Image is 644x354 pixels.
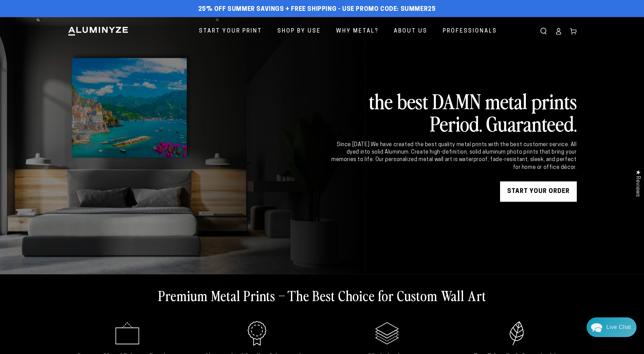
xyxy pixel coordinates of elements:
[606,317,631,337] div: Contact Us Directly
[199,26,262,36] span: Start Your Print
[22,68,29,75] img: b3dbc8f2204190a5f95b4ca75e0d38c5
[389,22,433,40] a: About Us
[194,22,267,40] a: Start Your Print
[22,76,132,82] p: This email is being updated. Please resend your email to: [EMAIL_ADDRESS][DOMAIN_NAME] or namaste...
[52,194,92,198] span: We run on
[119,69,132,74] div: [DATE]
[14,56,130,62] div: Recent Conversations
[277,26,321,36] span: Shop By Use
[438,22,502,40] a: Professionals
[78,10,95,28] img: Helga
[443,26,497,36] span: Professionals
[330,90,577,134] h2: the best DAMN metal prints Period. Guaranteed.
[68,26,129,36] img: Aluminyze
[587,317,637,337] div: Chat widget toggle
[51,33,94,39] span: Away until [DATE]
[158,287,486,304] h2: Premium Metal Prints – The Best Choice for Custom Wall Art
[63,10,81,28] img: Marie J
[631,164,644,202] div: Click to open Judge.me floating reviews tab
[330,141,577,172] div: Since [DATE] We have created the best quality metal prints with the best customer service. All dy...
[44,204,100,215] a: Leave A Message
[336,26,379,36] span: Why Metal?
[394,26,427,36] span: About Us
[331,22,384,40] a: Why Metal?
[73,193,92,199] span: Re:amaze
[198,6,436,13] span: 25% off Summer Savings + Free Shipping - Use Promo Code: SUMMER25
[272,22,326,40] a: Shop By Use
[31,68,119,75] div: Aluminyze
[500,181,577,202] a: START YOUR Order
[536,24,551,39] summary: Search our site
[49,10,67,28] img: John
